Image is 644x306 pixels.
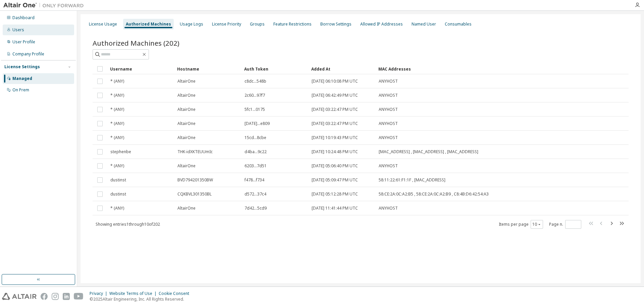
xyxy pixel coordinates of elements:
span: ANYHOST [379,79,398,84]
span: AltairOne [177,93,196,98]
span: [DATE] 06:42:49 PM UTC [312,93,358,98]
span: [DATE] 03:22:47 PM UTC [312,121,358,126]
span: AltairOne [177,135,196,140]
img: linkedin.svg [63,293,70,300]
span: dustinst [110,191,126,197]
span: Items per page [499,220,543,229]
span: 58:CE:2A:0C:A2:B5 , 58:CE:2A:0C:A2:B9 , C8:4B:D6:42:54:A3 [379,191,489,197]
span: 2c60...97f7 [245,93,265,98]
span: d572...37c4 [245,191,266,197]
div: Named User [412,21,436,27]
span: 7d42...5cd9 [245,206,267,211]
div: Consumables [445,21,472,27]
span: d4ba...9c22 [245,149,267,155]
span: * (ANY) [110,79,124,84]
div: Company Profile [12,51,44,57]
span: * (ANY) [110,163,124,169]
span: AltairOne [177,163,196,169]
div: License Settings [4,64,40,70]
span: BVD794201350BW [177,177,213,183]
span: * (ANY) [110,206,124,211]
img: instagram.svg [52,293,59,300]
div: Borrow Settings [320,21,352,27]
div: License Priority [212,21,241,27]
div: Usage Logs [180,21,203,27]
span: [DATE] 06:10:08 PM UTC [312,79,358,84]
div: Dashboard [12,15,35,20]
span: [DATE] 05:09:47 PM UTC [312,177,358,183]
span: ANYHOST [379,121,398,126]
span: * (ANY) [110,107,124,112]
span: ANYHOST [379,135,398,140]
span: [MAC_ADDRESS] , [MAC_ADDRESS] , [MAC_ADDRESS] [379,149,478,155]
div: Website Terms of Use [109,291,159,296]
span: AltairOne [177,206,196,211]
div: Username [110,63,172,74]
img: altair_logo.svg [2,293,37,300]
span: 58:11:22:61:F1:1F , [MAC_ADDRESS] [379,177,445,183]
div: Users [12,27,24,33]
span: CQKBVL301350BL [177,191,212,197]
p: © 2025 Altair Engineering, Inc. All Rights Reserved. [90,296,193,302]
span: [DATE] 05:12:28 PM UTC [312,191,358,197]
span: stephenbe [110,149,131,155]
span: AltairOne [177,121,196,126]
div: Hostname [177,63,239,74]
span: Showing entries 1 through 10 of 202 [96,221,160,227]
span: [DATE] 10:24:48 PM UTC [312,149,358,155]
div: Privacy [90,291,109,296]
div: License Usage [89,21,117,27]
span: [DATE] 03:22:47 PM UTC [312,107,358,112]
span: 15cd...8cbe [245,135,266,140]
span: Page n. [549,220,581,229]
span: * (ANY) [110,121,124,126]
div: On Prem [12,87,29,93]
span: ANYHOST [379,93,398,98]
div: Authorized Machines [126,21,171,27]
img: youtube.svg [74,293,84,300]
span: THK-idXKTEUUmIc [177,149,213,155]
span: dustinst [110,177,126,183]
div: Managed [12,76,32,81]
img: facebook.svg [41,293,48,300]
div: Allowed IP Addresses [360,21,403,27]
div: Auth Token [244,63,306,74]
span: AltairOne [177,107,196,112]
button: 10 [532,222,541,227]
img: Altair One [3,2,87,9]
span: [DATE]...e809 [245,121,270,126]
span: f478...f734 [245,177,264,183]
span: ANYHOST [379,163,398,169]
div: Groups [250,21,265,27]
div: Feature Restrictions [273,21,312,27]
span: * (ANY) [110,93,124,98]
div: Added At [311,63,373,74]
span: [DATE] 05:06:40 PM UTC [312,163,358,169]
div: MAC Addresses [378,63,558,74]
span: ANYHOST [379,206,398,211]
span: 5fc1...0175 [245,107,265,112]
span: Authorized Machines (202) [93,38,179,48]
span: AltairOne [177,79,196,84]
span: [DATE] 11:41:44 PM UTC [312,206,358,211]
div: Cookie Consent [159,291,193,296]
span: 6203...7d51 [245,163,267,169]
span: * (ANY) [110,135,124,140]
span: [DATE] 10:19:43 PM UTC [312,135,358,140]
span: c8dc...548b [245,79,266,84]
div: User Profile [12,39,35,45]
span: ANYHOST [379,107,398,112]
